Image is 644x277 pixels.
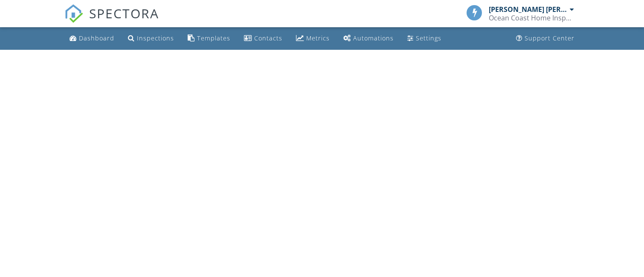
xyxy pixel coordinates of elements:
[513,31,578,46] a: Support Center
[404,31,445,46] a: Settings
[353,34,394,42] div: Automations
[184,31,234,46] a: Templates
[340,31,397,46] a: Automations (Basic)
[137,34,174,42] div: Inspections
[79,34,114,42] div: Dashboard
[416,34,441,42] div: Settings
[89,4,159,22] span: SPECTORA
[293,31,333,46] a: Metrics
[241,31,286,46] a: Contacts
[197,34,230,42] div: Templates
[254,34,282,42] div: Contacts
[525,34,574,42] div: Support Center
[489,14,574,22] div: Ocean Coast Home Inspections
[64,11,159,29] a: SPECTORA
[306,34,330,42] div: Metrics
[64,4,83,23] img: The Best Home Inspection Software - Spectora
[125,31,177,46] a: Inspections
[66,31,118,46] a: Dashboard
[489,5,568,14] div: [PERSON_NAME] [PERSON_NAME]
